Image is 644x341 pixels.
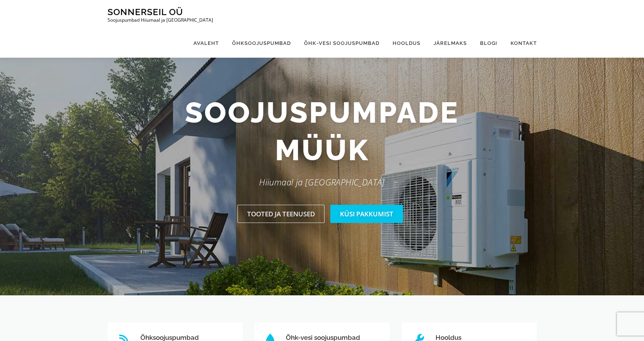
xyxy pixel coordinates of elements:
a: Õhk-vesi soojuspumbad [297,29,386,58]
p: Soojuspumbad Hiiumaal ja [GEOGRAPHIC_DATA] [108,17,213,23]
a: Õhksoojuspumbad [225,29,297,58]
a: Blogi [473,29,504,58]
a: Tooted ja teenused [237,205,325,223]
h2: Soojuspumpade [102,94,543,169]
a: Kontakt [504,29,537,58]
a: Avaleht [187,29,225,58]
a: Küsi pakkumist [330,205,403,223]
a: Järelmaks [427,29,473,58]
p: Hiiumaal ja [GEOGRAPHIC_DATA] [102,175,543,189]
span: müük [275,131,369,169]
a: Sonnerseil OÜ [108,7,183,17]
a: Hooldus [386,29,427,58]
